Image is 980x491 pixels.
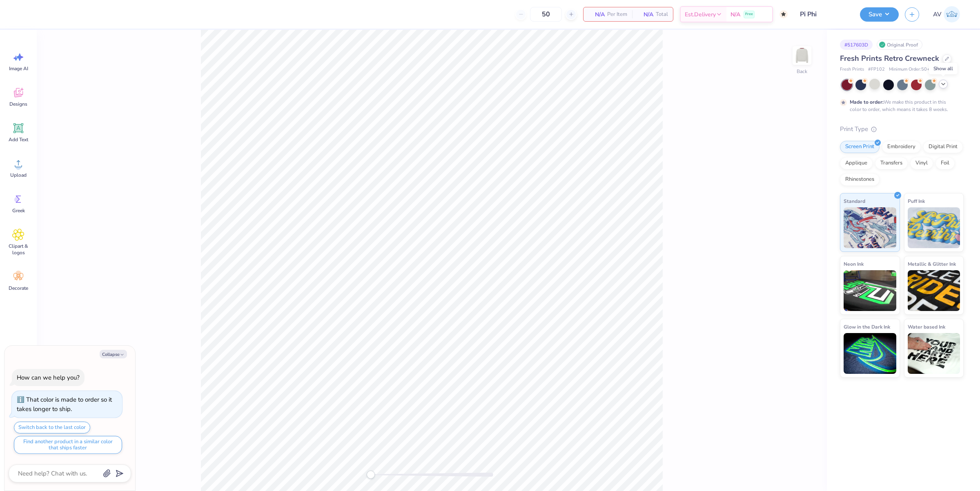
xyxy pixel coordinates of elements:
[14,422,90,433] button: Switch back to the last color
[840,173,880,186] div: Rhinestones
[9,101,27,107] span: Designs
[908,197,925,205] span: Puff Ink
[889,66,930,73] span: Minimum Order: 50 +
[944,6,960,22] img: Aargy Velasco
[923,141,963,153] div: Digital Print
[794,6,854,22] input: Untitled Design
[12,207,25,214] span: Greek
[868,66,885,73] span: # FP102
[9,65,28,72] span: Image AI
[5,243,32,256] span: Clipart & logos
[840,66,864,73] span: Fresh Prints
[840,141,880,153] div: Screen Print
[850,98,950,113] div: We make this product in this color to order, which means it takes 8 weeks.
[875,157,908,169] div: Transfers
[850,99,884,105] strong: Made to order:
[794,47,810,64] img: Back
[530,7,562,22] input: – –
[100,350,127,358] button: Collapse
[731,10,740,19] span: N/A
[882,141,921,153] div: Embroidery
[17,373,80,382] div: How can we help you?
[844,197,865,205] span: Standard
[745,11,753,17] span: Free
[17,395,112,413] div: That color is made to order so it takes longer to ship.
[607,10,627,19] span: Per Item
[9,285,28,291] span: Decorate
[860,7,899,22] button: Save
[908,207,960,248] img: Puff Ink
[908,333,960,374] img: Water based Ink
[910,157,933,169] div: Vinyl
[933,10,942,19] span: AV
[908,260,956,268] span: Metallic & Glitter Ink
[10,172,27,178] span: Upload
[840,157,873,169] div: Applique
[844,322,890,331] span: Glow in the Dark Ink
[844,260,864,268] span: Neon Ink
[929,6,964,22] a: AV
[844,270,896,311] img: Neon Ink
[637,10,653,19] span: N/A
[797,68,807,75] div: Back
[844,207,896,248] img: Standard
[14,436,122,454] button: Find another product in a similar color that ships faster
[844,333,896,374] img: Glow in the Dark Ink
[367,471,375,479] div: Accessibility label
[840,124,964,134] div: Print Type
[908,322,945,331] span: Water based Ink
[935,157,955,169] div: Foil
[588,10,605,19] span: N/A
[877,40,922,50] div: Original Proof
[929,63,958,74] div: Show all
[9,136,28,143] span: Add Text
[908,270,960,311] img: Metallic & Glitter Ink
[840,53,939,63] span: Fresh Prints Retro Crewneck
[685,10,716,19] span: Est. Delivery
[656,10,668,19] span: Total
[840,40,873,50] div: # 517603D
